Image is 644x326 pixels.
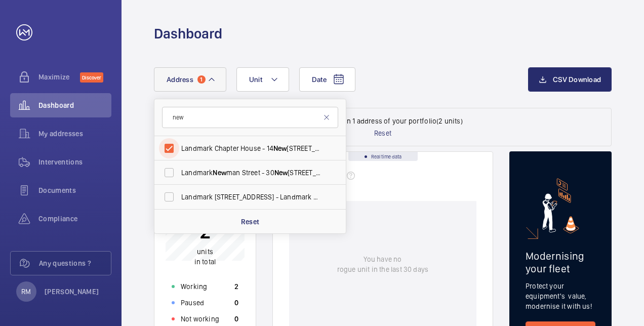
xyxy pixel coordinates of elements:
[348,152,418,161] div: Real time data
[39,258,111,268] span: Any questions ?
[154,67,226,92] button: Address1
[154,24,222,43] h1: Dashboard
[194,247,216,267] p: in total
[197,248,213,256] span: units
[213,169,226,177] span: New
[181,281,207,292] p: Working
[234,314,238,324] p: 0
[38,214,111,224] span: Compliance
[526,250,595,275] h2: Modernising your fleet
[553,75,601,84] span: CSV Download
[234,281,238,292] p: 2
[299,67,355,92] button: Date
[236,67,289,92] button: Unit
[181,314,219,324] p: Not working
[528,67,612,92] button: CSV Download
[337,254,428,274] p: You have no rogue unit in the last 30 days
[181,143,320,153] span: Landmark Chapter House - 14 [STREET_ADDRESS]
[241,217,260,227] p: Reset
[38,100,111,110] span: Dashboard
[197,75,206,84] span: 1
[181,168,320,178] span: Landmark man Street - 30 [STREET_ADDRESS]
[45,287,99,297] p: [PERSON_NAME]
[38,185,111,195] span: Documents
[181,298,204,308] p: Paused
[234,298,238,308] p: 0
[273,144,287,152] span: New
[542,178,579,233] img: marketing-card.svg
[38,72,80,82] span: Maximize
[80,72,103,83] span: Discover
[38,157,111,167] span: Interventions
[312,75,327,84] span: Date
[167,75,193,84] span: Address
[181,192,320,202] span: Landmark [STREET_ADDRESS] - Landmark Office Space - [STREET_ADDRESS]
[374,128,391,138] p: Reset
[162,107,338,128] input: Search by address
[274,169,288,177] span: New
[249,75,262,84] span: Unit
[303,116,463,126] p: Data filtered on 1 address of your portfolio (2 units)
[38,129,111,139] span: My addresses
[526,281,595,311] p: Protect your equipment's value, modernise it with us!
[21,287,31,297] p: RM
